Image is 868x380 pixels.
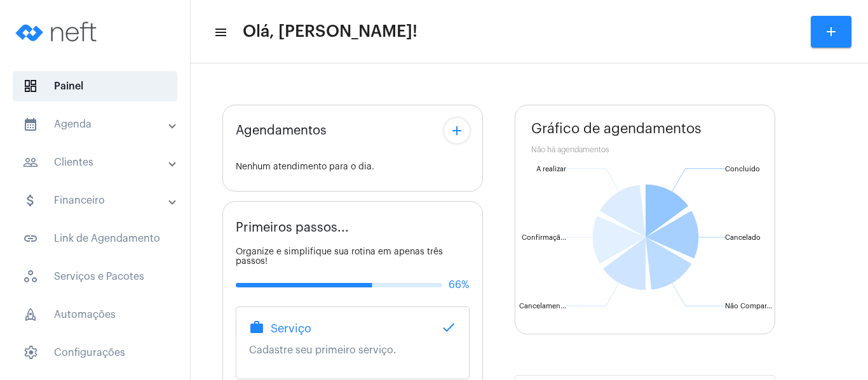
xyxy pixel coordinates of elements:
[23,231,38,246] mat-icon: sidenav icon
[531,121,702,136] span: Gráfico de agendamentos
[522,234,566,242] text: Confirmaçã...
[23,155,170,170] mat-panel-title: Clientes
[23,193,38,208] mat-icon: sidenav icon
[519,303,566,310] text: Cancelamen...
[441,320,456,335] mat-icon: done
[13,299,177,330] span: Automações
[824,24,839,39] mat-icon: add
[23,345,38,360] span: sidenav icon
[23,193,170,208] mat-panel-title: Financeiro
[725,166,760,173] text: Concluído
[449,279,470,291] span: 66%
[449,123,465,138] mat-icon: add
[23,117,38,132] mat-icon: sidenav icon
[236,124,327,138] span: Agendamentos
[8,109,190,140] mat-expansion-panel-header: sidenav iconAgenda
[8,147,190,178] mat-expansion-panel-header: sidenav iconClientes
[214,25,226,40] mat-icon: sidenav icon
[249,320,264,335] mat-icon: work
[10,6,105,57] img: logo-neft-novo-2.png
[8,185,190,216] mat-expansion-panel-header: sidenav iconFinanceiro
[13,261,177,292] span: Serviços e Pacotes
[23,269,38,284] span: sidenav icon
[536,166,566,173] text: A realizar
[23,307,38,322] span: sidenav icon
[236,247,443,266] span: Organize e simplifique sua rotina em apenas três passos!
[236,162,470,172] div: Nenhum atendimento para o dia.
[725,234,761,241] text: Cancelado
[23,117,170,132] mat-panel-title: Agenda
[13,223,177,254] span: Link de Agendamento
[23,155,38,170] mat-icon: sidenav icon
[725,303,772,310] text: Não Compar...
[243,22,417,42] span: Olá, [PERSON_NAME]!
[13,71,177,102] span: Painel
[271,322,311,335] span: Serviço
[236,221,349,235] span: Primeiros passos...
[13,337,177,368] span: Configurações
[249,344,456,356] p: Cadastre seu primeiro serviço.
[23,79,38,94] span: sidenav icon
